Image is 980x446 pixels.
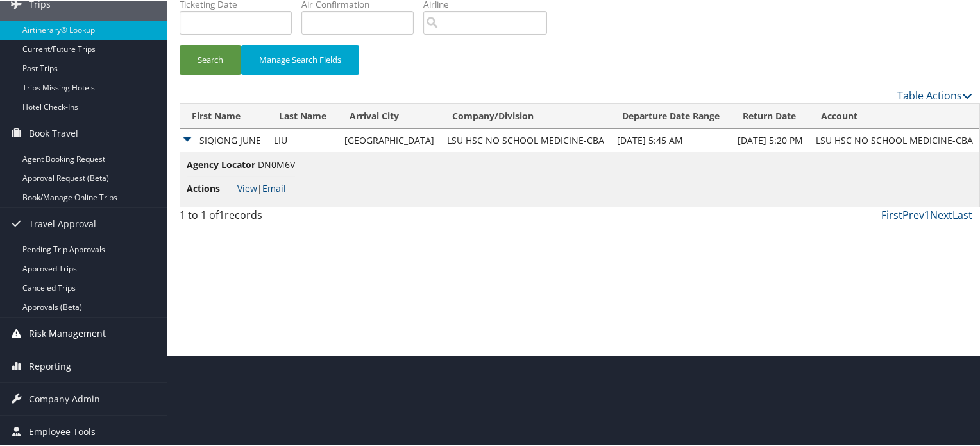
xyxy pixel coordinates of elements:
span: Risk Management [29,316,106,348]
a: Next [930,207,952,221]
td: LSU HSC NO SCHOOL MEDICINE-CBA [809,128,979,151]
td: LIU [267,128,338,151]
span: DN0M6V [258,157,295,169]
th: Departure Date Range: activate to sort column ascending [611,103,731,128]
span: Company Admin [29,382,100,414]
a: First [881,207,902,221]
td: LSU HSC NO SCHOOL MEDICINE-CBA [441,128,611,151]
a: View [237,181,257,193]
span: Actions [187,180,235,194]
td: SIQIONG JUNE [180,128,267,151]
th: Company/Division [441,103,611,128]
button: Manage Search Fields [241,44,359,74]
div: 1 to 1 of records [180,206,364,228]
button: Search [180,44,241,74]
span: | [237,181,286,193]
span: Reporting [29,349,71,381]
th: Account: activate to sort column ascending [809,103,979,128]
td: [DATE] 5:20 PM [731,128,809,151]
td: [GEOGRAPHIC_DATA] [338,128,441,151]
span: Book Travel [29,116,78,148]
a: Table Actions [897,87,972,101]
th: Last Name: activate to sort column ascending [267,103,338,128]
th: First Name: activate to sort column descending [180,103,267,128]
span: Agency Locator [187,157,255,171]
span: 1 [219,207,224,221]
span: Travel Approval [29,207,96,239]
th: Return Date: activate to sort column ascending [731,103,809,128]
a: Email [262,181,286,193]
a: Prev [902,207,924,221]
a: Last [952,207,972,221]
th: Arrival City: activate to sort column ascending [338,103,441,128]
a: 1 [924,207,930,221]
td: [DATE] 5:45 AM [611,128,731,151]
